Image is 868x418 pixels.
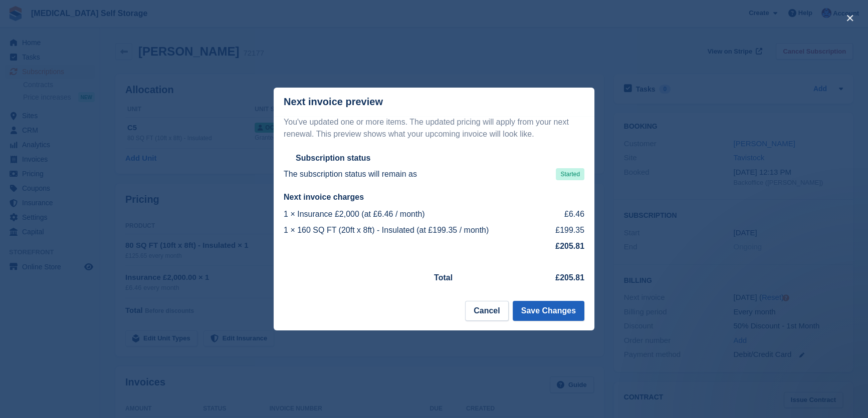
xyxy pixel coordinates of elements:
strong: £205.81 [555,242,584,250]
h2: Next invoice charges [284,192,584,202]
strong: Total [434,273,453,282]
button: Cancel [465,301,508,321]
strong: £205.81 [555,273,584,282]
td: £6.46 [547,206,584,222]
h2: Subscription status [296,153,370,163]
button: close [842,10,858,26]
p: Next invoice preview [284,96,383,108]
td: £199.35 [547,222,584,238]
button: Save Changes [513,301,584,321]
td: 1 × 160 SQ FT (20ft x 8ft) - Insulated (at £199.35 / month) [284,222,547,238]
p: The subscription status will remain as [284,168,417,180]
td: 1 × Insurance £2,000 (at £6.46 / month) [284,206,547,222]
span: Started [556,168,584,180]
p: You've updated one or more items. The updated pricing will apply from your next renewal. This pre... [284,116,584,140]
